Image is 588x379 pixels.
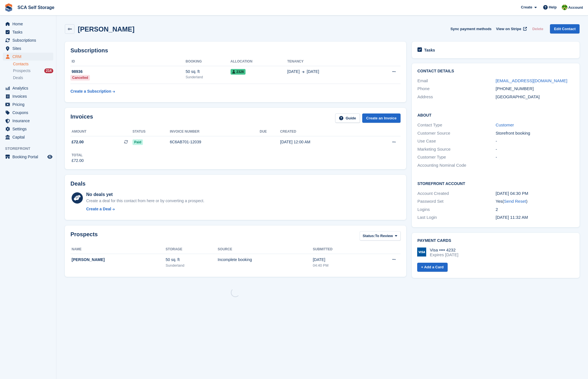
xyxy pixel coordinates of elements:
[496,146,574,153] div: -
[86,198,204,204] div: Create a deal for this contact from here or by converting a prospect.
[417,190,496,197] div: Account Created
[496,78,567,83] a: [EMAIL_ADDRESS][DOMAIN_NAME]
[12,28,46,36] span: Tasks
[231,69,246,75] span: 2326
[12,20,46,28] span: Home
[170,139,260,145] div: 6C6AB701-12039
[417,154,496,160] div: Customer Type
[86,206,204,212] a: Create a Deal
[186,69,231,75] div: 50 sq. ft
[13,68,53,74] a: Prospects 214
[70,113,93,123] h2: Invoices
[417,112,574,118] h2: About
[3,125,53,133] a: menu
[15,3,57,12] a: SCA Self Storage
[86,191,204,198] div: No deals yet
[186,57,231,66] th: Booking
[70,47,401,54] h2: Subscriptions
[496,215,528,220] time: 2025-07-30 10:32:06 UTC
[70,231,98,242] h2: Prospects
[260,127,280,136] th: Due
[70,69,186,75] div: 98936
[417,122,496,128] div: Contact Type
[496,122,514,127] a: Customer
[47,153,53,160] a: Preview store
[218,245,313,254] th: Source
[5,3,13,12] img: stora-icon-8386f47178a22dfd0bd8f6a31ec36ba5ce8667c1dd55bd0f319d3a0aa187defe.svg
[12,101,46,108] span: Pricing
[166,257,218,263] div: 50 sq. ft
[72,139,84,145] span: £72.00
[3,84,53,92] a: menu
[12,109,46,117] span: Coupons
[3,20,53,28] a: menu
[44,68,53,73] div: 214
[313,257,368,263] div: [DATE]
[362,113,401,123] a: Create an Invoice
[417,86,496,92] div: Phone
[417,94,496,100] div: Address
[12,133,46,141] span: Capital
[280,127,367,136] th: Created
[550,24,580,34] a: Edit Contact
[3,36,53,44] a: menu
[72,153,84,158] div: Total
[3,153,53,161] a: menu
[13,61,53,67] a: Contacts
[417,138,496,144] div: Use Case
[307,69,319,75] span: [DATE]
[231,57,287,66] th: Allocation
[13,75,23,81] span: Deals
[166,263,218,268] div: Sunderland
[12,153,46,161] span: Booking Portal
[335,113,360,123] a: Guide
[549,5,557,10] span: Help
[503,199,527,204] span: ( )
[170,127,260,136] th: Invoice number
[280,139,367,145] div: [DATE] 12:00 AM
[218,257,313,263] div: Incomplete booking
[70,75,90,81] div: Cancelled
[13,68,30,73] span: Prospects
[530,24,545,34] button: Delete
[86,206,111,212] div: Create a Deal
[287,69,300,75] span: [DATE]
[3,109,53,117] a: menu
[70,57,186,66] th: ID
[12,92,46,100] span: Invoices
[496,94,574,100] div: [GEOGRAPHIC_DATA]
[12,36,46,44] span: Subscriptions
[313,245,368,254] th: Submitted
[496,130,574,137] div: Storefront booking
[70,245,166,254] th: Name
[562,5,567,10] img: Sam Chapman
[12,53,46,61] span: CRM
[287,57,370,66] th: Tenancy
[3,53,53,61] a: menu
[496,154,574,160] div: -
[417,162,496,169] div: Accounting Nominal Code
[494,24,528,34] a: View on Stripe
[496,198,574,205] div: Yes
[417,206,496,213] div: Logins
[70,88,111,94] div: Create a Subscription
[417,146,496,153] div: Marketing Source
[496,190,574,197] div: [DATE] 04:30 PM
[417,78,496,84] div: Email
[363,233,375,239] span: Status:
[417,248,426,257] img: Visa Logo
[13,75,53,81] a: Deals
[496,138,574,144] div: -
[375,233,393,239] span: To Review
[417,198,496,205] div: Password Set
[3,28,53,36] a: menu
[5,146,56,151] span: Storefront
[504,199,526,204] a: Send Reset
[496,26,521,32] span: View on Stripe
[132,139,143,145] span: Paid
[3,92,53,100] a: menu
[496,206,574,213] div: 2
[12,125,46,133] span: Settings
[78,25,134,33] h2: [PERSON_NAME]
[430,252,458,257] div: Expires [DATE]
